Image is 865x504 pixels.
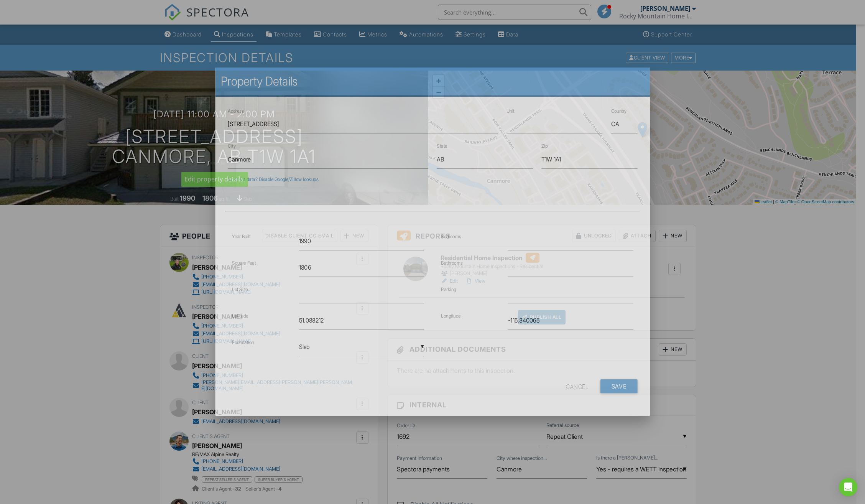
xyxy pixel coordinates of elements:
label: Address [228,108,243,114]
h2: Property Details [221,74,645,89]
label: Country [611,108,627,114]
label: Zip [541,143,547,149]
div: Cancel [566,379,588,393]
input: Save [600,379,637,393]
label: Foundation [232,339,254,345]
label: Parking [441,287,456,292]
label: Latitude [232,313,248,319]
label: Lot Size [232,287,248,292]
label: Year Built [232,234,250,239]
label: Longitude [441,313,460,319]
label: State [437,143,447,149]
div: Incorrect data? Disable Google/Zillow lookups. [228,176,637,183]
label: Bathrooms [441,260,462,266]
div: Open Intercom Messenger [839,478,857,496]
label: Bedrooms [441,234,461,239]
label: City [228,143,236,149]
label: Square Feet [232,260,256,266]
label: Unit [507,108,515,114]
